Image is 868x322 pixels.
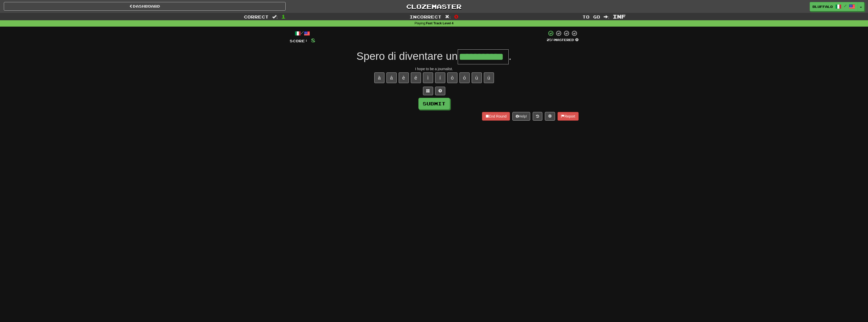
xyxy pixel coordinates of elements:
button: Report [558,112,578,121]
button: Single letter hint - you only get 1 per sentence and score half the points! alt+h [435,87,445,95]
a: Clozemaster [293,2,575,11]
button: è [399,72,409,83]
button: ú [484,72,494,83]
button: é [411,72,421,83]
span: Incorrect [410,14,441,19]
span: 0 [454,13,458,20]
button: à [374,72,384,83]
span: : [445,15,451,19]
button: ò [447,72,457,83]
button: ó [459,72,470,83]
span: Inf [613,13,626,20]
button: ù [472,72,482,83]
span: : [272,15,278,19]
a: bluffalo / [810,2,858,11]
span: / [844,4,846,8]
button: Submit [418,98,450,109]
button: Switch sentence to multiple choice alt+p [423,87,433,95]
span: Correct [244,14,269,19]
button: Round history (alt+y) [533,112,542,121]
span: : [604,15,609,19]
strong: Fast Track Level 4 [426,22,454,25]
span: 25 % [547,38,554,42]
span: 1 [281,13,286,20]
span: bluffalo [812,4,833,9]
span: 8 [311,37,315,43]
span: . [509,50,512,62]
button: End Round [482,112,510,121]
span: Spero di diventare un [357,50,458,62]
button: á [386,72,397,83]
span: To go [582,14,600,19]
div: / [290,30,315,36]
button: ì [423,72,433,83]
button: Help! [512,112,530,121]
a: Dashboard [4,2,286,11]
div: Mastered [547,38,579,42]
button: í [435,72,445,83]
div: I hope to be a journalist. [290,66,579,71]
span: Score: [290,39,308,43]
